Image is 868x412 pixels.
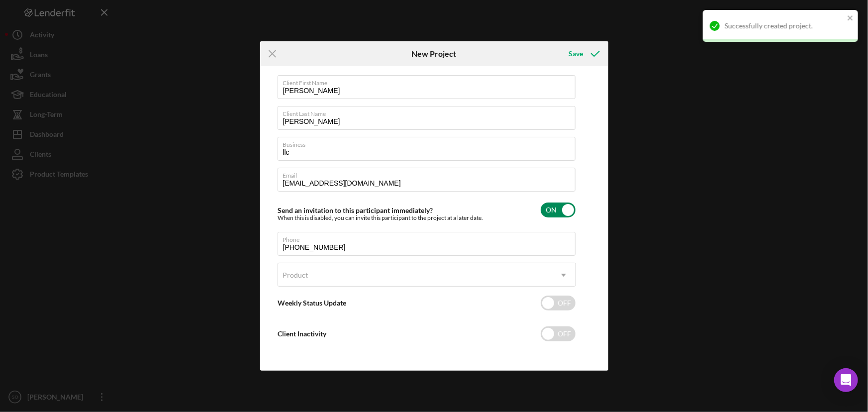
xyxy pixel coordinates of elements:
label: Phone [283,232,576,243]
label: Business [283,137,576,148]
label: Email [283,168,576,179]
button: Save [559,44,608,64]
div: When this is disabled, you can invite this participant to the project at a later date. [278,214,483,221]
label: Client Last Name [283,106,576,117]
div: Product [283,271,308,279]
button: close [847,14,854,23]
label: Send an invitation to this participant immediately? [278,206,433,214]
div: Save [569,44,583,64]
h6: New Project [411,49,456,58]
label: Client First Name [283,76,576,87]
div: Open Intercom Messenger [834,368,858,392]
label: Weekly Status Update [278,299,347,307]
div: Successfully created project. [725,22,844,30]
label: Client Inactivity [278,329,327,338]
